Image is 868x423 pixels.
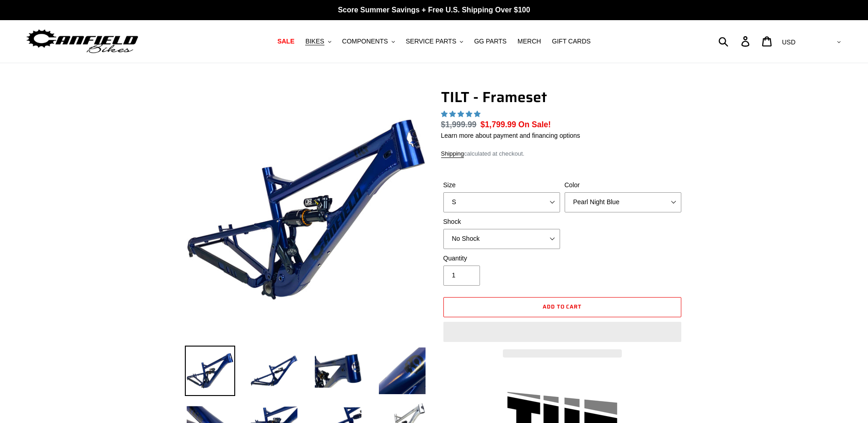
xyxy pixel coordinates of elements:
label: Shock [443,217,560,227]
span: $1,799.99 [480,120,516,129]
button: Add to cart [443,297,681,317]
span: COMPONENTS [342,38,388,45]
span: SERVICE PARTS [406,38,456,45]
button: COMPONENTS [338,35,399,48]
img: Load image into Gallery viewer, TILT - Frameset [185,346,235,396]
s: $1,999.99 [441,120,477,129]
span: GG PARTS [474,38,507,45]
img: Load image into Gallery viewer, TILT - Frameset [377,346,427,396]
label: Quantity [443,254,560,263]
input: Search [723,31,747,51]
img: Canfield Bikes [25,27,140,56]
span: Add to cart [543,302,582,311]
img: Load image into Gallery viewer, TILT - Frameset [313,346,363,396]
span: On Sale! [518,119,551,130]
span: 5.00 stars [441,110,482,118]
label: Size [443,180,560,190]
h1: TILT - Frameset [441,88,684,106]
a: Shipping [441,150,464,158]
a: GIFT CARDS [547,35,595,48]
button: SERVICE PARTS [401,35,468,48]
label: Color [565,180,681,190]
span: BIKES [305,38,324,45]
img: Load image into Gallery viewer, TILT - Frameset [249,346,299,396]
a: Learn more about payment and financing options [441,132,580,139]
a: GG PARTS [469,35,511,48]
a: MERCH [513,35,545,48]
span: SALE [277,38,294,45]
div: calculated at checkout. [441,149,684,158]
img: TILT - Frameset [187,90,426,329]
span: MERCH [518,38,541,45]
button: BIKES [301,35,335,48]
span: GIFT CARDS [552,38,591,45]
a: SALE [273,35,299,48]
